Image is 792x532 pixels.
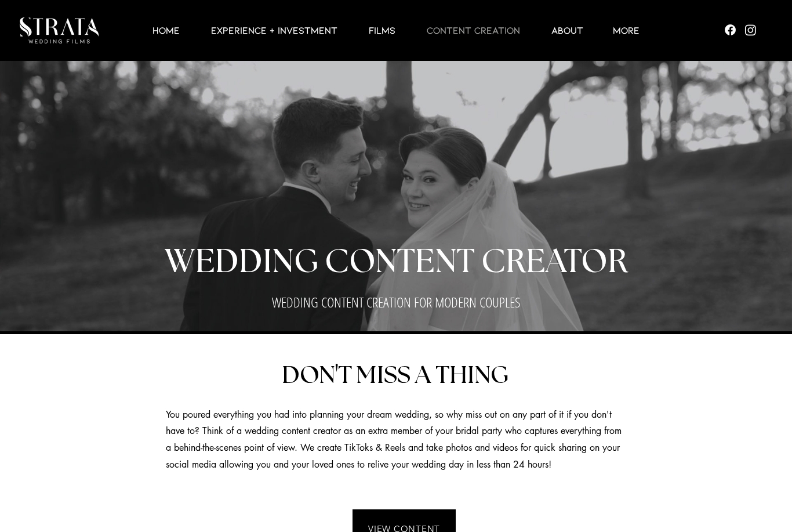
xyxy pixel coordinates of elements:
[363,23,401,37] p: Films
[421,23,526,37] p: CONTENT CREATION
[607,23,645,37] p: More
[338,363,508,388] span: T MISS A THING
[354,23,411,37] a: Films
[20,17,99,44] img: LUX STRATA TEST_edited.png
[411,23,536,37] a: CONTENT CREATION
[282,363,335,388] span: DON
[335,359,338,389] span: '
[147,23,186,37] p: HOME
[546,23,589,37] p: ABOUT
[138,23,195,37] a: HOME
[195,23,354,37] a: EXPERIENCE + INVESTMENT
[272,292,520,312] span: WEDDING CONTENT CREATION FOR MODERN COUPLES
[166,408,622,471] span: You poured everything you had into planning your dream wedding, so why miss out on any part of it...
[723,23,758,37] ul: Social Bar
[164,246,628,278] span: WEDDING CONTENT CREATOR
[205,23,343,37] p: EXPERIENCE + INVESTMENT
[536,23,598,37] a: ABOUT
[110,23,682,37] nav: Site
